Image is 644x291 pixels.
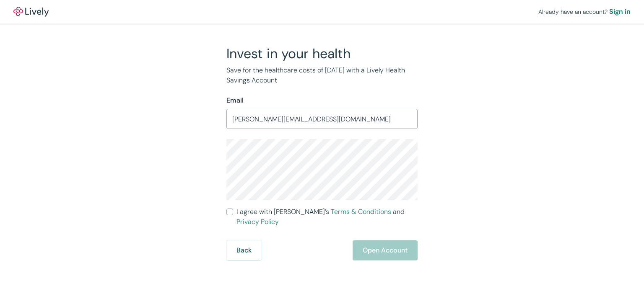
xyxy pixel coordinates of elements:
h2: Invest in your health [226,45,418,62]
a: Privacy Policy [236,217,279,226]
a: Sign in [609,7,631,17]
label: Email [226,95,244,106]
span: I agree with [PERSON_NAME]’s and [236,207,418,227]
p: Save for the healthcare costs of [DATE] with a Lively Health Savings Account [226,65,418,85]
div: Already have an account? [538,7,631,17]
button: Back [226,240,262,260]
a: Terms & Conditions [331,207,391,216]
a: LivelyLively [13,7,49,17]
img: Lively [13,7,49,17]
